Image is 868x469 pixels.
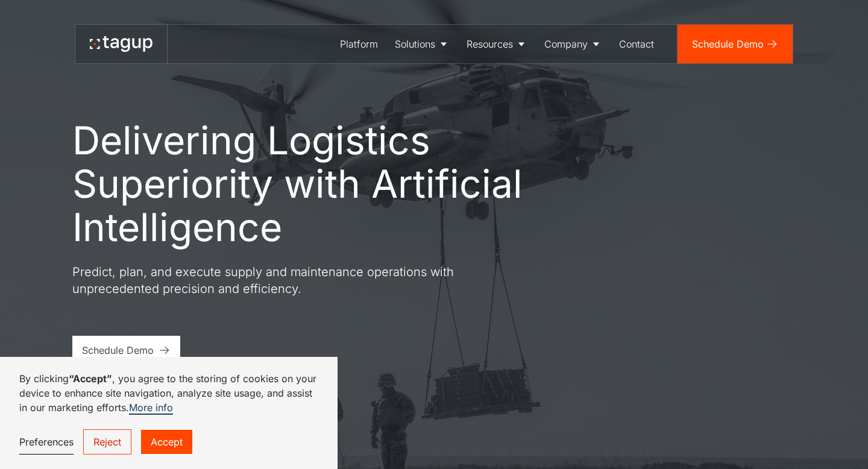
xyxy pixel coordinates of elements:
[82,343,154,357] div: Schedule Demo
[386,25,458,63] a: Solutions
[72,263,506,297] p: Predict, plan, and execute supply and maintenance operations with unprecedented precision and eff...
[544,37,588,51] div: Company
[678,25,793,63] a: Schedule Demo
[72,336,180,365] a: Schedule Demo
[458,25,536,63] a: Resources
[19,430,74,455] a: Preferences
[611,25,662,63] a: Contact
[72,119,579,249] h1: Delivering Logistics Superiority with Artificial Intelligence
[395,37,435,51] div: Solutions
[129,401,173,415] a: More info
[467,37,513,51] div: Resources
[19,371,318,415] p: By clicking , you agree to the storing of cookies on your device to enhance site navigation, anal...
[83,429,131,455] a: Reject
[141,430,192,454] a: Accept
[692,37,764,51] div: Schedule Demo
[340,37,378,51] div: Platform
[69,373,112,385] strong: “Accept”
[619,37,654,51] div: Contact
[536,25,611,63] a: Company
[332,25,386,63] a: Platform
